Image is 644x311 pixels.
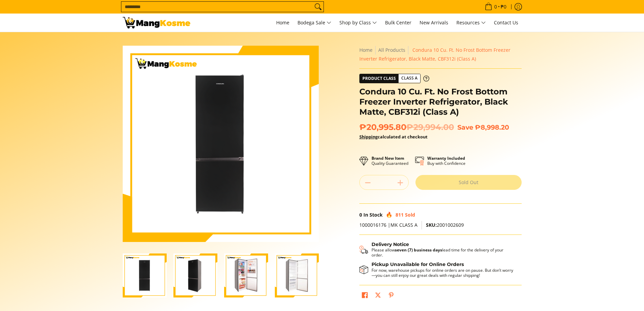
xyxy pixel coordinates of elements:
[197,14,522,32] nav: Main Menu
[372,261,464,267] strong: Pickup Unavailable for Online Orders
[313,2,324,12] button: Search
[276,19,289,26] span: Home
[385,19,411,26] span: Bulk Center
[378,47,405,53] a: All Products
[224,253,268,297] img: Condura 10 Cu. Ft. No Frost Bottom Freezer Inverter Refrigerator, Black Matte, CBF312i (Class A)-3
[294,14,335,32] a: Bodega Sale
[457,123,473,131] span: Save
[382,14,415,32] a: Bulk Center
[399,74,420,83] span: Class A
[359,134,428,140] strong: calculated at checkout
[359,122,454,132] span: ₱20,995.80
[363,212,383,218] span: In Stock
[359,242,515,258] button: Shipping & Delivery
[360,290,369,302] a: Share on Facebook
[359,46,522,63] nav: Breadcrumbs
[359,74,429,83] a: Product Class Class A
[405,212,415,218] span: Sold
[453,14,489,32] a: Resources
[372,241,409,247] strong: Delivery Notice
[275,253,319,297] img: Condura 10 Cu. Ft. No Frost Bottom Freezer Inverter Refrigerator, Black Matte, CBF312i (Class A)-4
[123,253,167,297] img: Condura 10 Cu. Ft. No Frost Bottom Freezer Inverter Refrigerator, Black Matte, CBF312i (Class A)-1
[359,222,418,228] span: 1000016176 |MK CLASS A
[386,290,396,302] a: Pin on Pinterest
[372,247,515,258] p: Please allow lead time for the delivery of your order.
[426,222,437,228] span: SKU:
[416,14,452,32] a: New Arrivals
[359,212,362,218] span: 0
[359,87,522,117] h1: Condura 10 Cu. Ft. No Frost Bottom Freezer Inverter Refrigerator, Black Matte, CBF312i (Class A)
[494,19,518,26] span: Contact Us
[395,247,442,253] strong: seven (7) business days
[396,212,404,218] span: 811
[359,47,510,62] span: Condura 10 Cu. Ft. No Frost Bottom Freezer Inverter Refrigerator, Black Matte, CBF312i (Class A)
[475,123,509,131] span: ₱8,998.20
[360,74,399,83] span: Product Class
[372,155,404,161] strong: Brand New Item
[372,156,408,166] p: Quality Guaranteed
[483,3,508,10] span: •
[359,134,378,140] a: Shipping
[420,19,448,26] span: New Arrivals
[427,155,465,161] strong: Warranty Included
[427,156,466,166] p: Buy with Confidence
[297,19,331,27] span: Bodega Sale
[336,14,380,32] a: Shop by Class
[456,19,486,27] span: Resources
[273,14,293,32] a: Home
[426,222,464,228] span: 2001002609
[123,17,190,28] img: Condura No Frost Bottom Freezer Inverter Ref (Class A) l Mang Kosme
[173,253,217,297] img: Condura 10 Cu. Ft. No Frost Bottom Freezer Inverter Refrigerator, Black Matte, CBF312i (Class A)-2
[339,19,377,27] span: Shop by Class
[359,47,373,53] a: Home
[500,4,507,9] span: ₱0
[373,290,383,302] a: Post on X
[406,122,454,132] del: ₱29,994.00
[372,268,515,278] p: For now, warehouse pickups for online orders are on pause. But don’t worry—you can still enjoy ou...
[123,46,319,242] img: Condura 10 Cu. Ft. No Frost Bottom Freezer Inverter Refrigerator, Black Matte, CBF312i (Class A)
[493,4,498,9] span: 0
[491,14,522,32] a: Contact Us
